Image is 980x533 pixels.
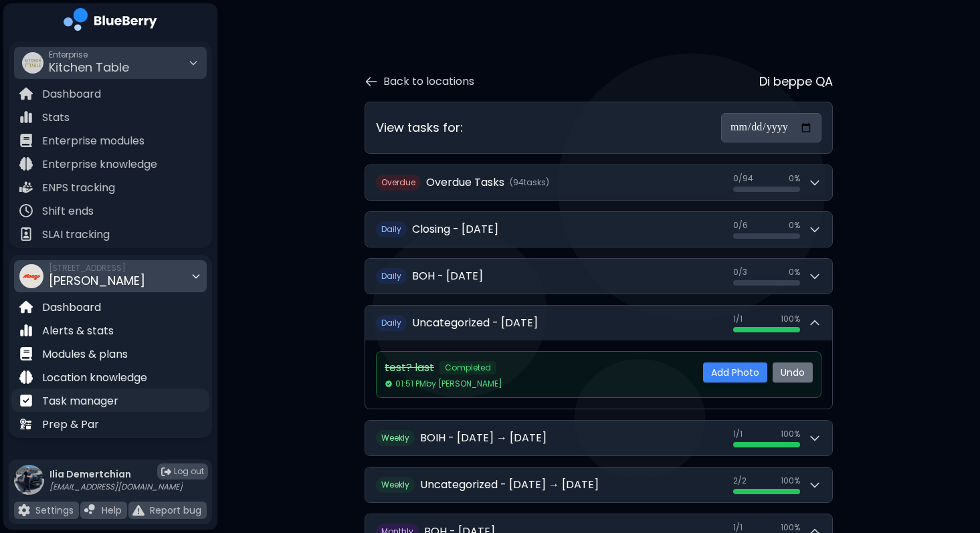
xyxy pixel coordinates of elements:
p: Ilia Demertchian [50,468,183,480]
img: profile photo [14,465,44,495]
img: file icon [19,110,33,124]
button: DailyClosing - [DATE]0/60% [365,212,832,247]
p: Stats [42,110,70,126]
button: WeeklyUncategorized - [DATE] → [DATE]2/2100% [365,467,832,502]
h2: BOIH - [DATE] → [DATE] [420,430,547,446]
button: WeeklyBOIH - [DATE] → [DATE]1/1100% [365,421,832,455]
img: file icon [19,87,33,100]
p: Modules & plans [42,346,128,362]
p: [EMAIL_ADDRESS][DOMAIN_NAME] [50,482,183,492]
span: Kitchen Table [49,59,129,76]
img: company thumbnail [19,264,43,288]
h2: BOH - [DATE] [412,268,483,284]
span: ( 94 task s ) [510,177,549,188]
p: ENPS tracking [42,180,115,196]
img: file icon [19,157,33,171]
button: DailyUncategorized - [DATE]1/1100% [365,306,832,340]
h2: Closing - [DATE] [412,221,498,237]
span: 0 / 94 [733,173,753,184]
p: SLAI tracking [42,227,110,243]
img: file icon [19,347,33,360]
img: company logo [64,8,157,35]
img: file icon [19,134,33,147]
img: logout [161,467,171,477]
span: Weekly [376,477,415,493]
button: Add Photo [703,362,767,383]
p: Dashboard [42,86,101,102]
span: 0 / 6 [733,220,748,231]
span: 100 % [781,314,800,324]
span: Daily [376,268,407,284]
img: file icon [19,204,33,217]
span: [PERSON_NAME] [49,272,145,289]
span: 1 / 1 [733,522,743,533]
img: file icon [19,394,33,407]
img: file icon [84,504,96,516]
button: Undo [773,362,813,383]
p: Enterprise modules [42,133,144,149]
span: 0 % [789,267,800,278]
span: 100 % [781,475,800,486]
button: DailyBOH - [DATE]0/30% [365,259,832,294]
p: Location knowledge [42,370,147,386]
img: file icon [19,300,33,314]
p: Di beppe QA [759,72,833,91]
span: [STREET_ADDRESS] [49,263,145,274]
span: 2 / 2 [733,475,747,486]
p: Settings [35,504,74,516]
img: file icon [19,227,33,241]
p: Dashboard [42,300,101,316]
p: Report bug [150,504,201,516]
span: Weekly [376,430,415,446]
span: Log out [174,466,204,477]
span: 0 % [789,173,800,184]
button: Back to locations [365,74,474,90]
img: file icon [19,370,33,384]
img: file icon [19,417,33,431]
h3: View tasks for: [376,118,463,137]
span: 1 / 1 [733,314,743,324]
span: Daily [376,315,407,331]
span: Daily [376,221,407,237]
button: OverdueOverdue Tasks(94tasks)0/940% [365,165,832,200]
h2: Overdue Tasks [426,175,504,191]
img: file icon [19,181,33,194]
span: Completed [439,361,496,375]
img: file icon [18,504,30,516]
p: Shift ends [42,203,94,219]
span: 100 % [781,522,800,533]
p: Task manager [42,393,118,409]
span: 0 % [789,220,800,231]
span: 01:51 PM by [PERSON_NAME] [385,379,502,389]
span: 0 / 3 [733,267,747,278]
img: company thumbnail [22,52,43,74]
p: Alerts & stats [42,323,114,339]
img: file icon [132,504,144,516]
h2: Uncategorized - [DATE] → [DATE] [420,477,599,493]
p: Enterprise knowledge [42,156,157,173]
span: Overdue [376,175,421,191]
p: Prep & Par [42,417,99,433]
p: test? last [385,360,434,376]
img: file icon [19,324,33,337]
p: Help [102,504,122,516]
span: Enterprise [49,49,129,60]
span: 100 % [781,429,800,439]
span: 1 / 1 [733,429,743,439]
h2: Uncategorized - [DATE] [412,315,538,331]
